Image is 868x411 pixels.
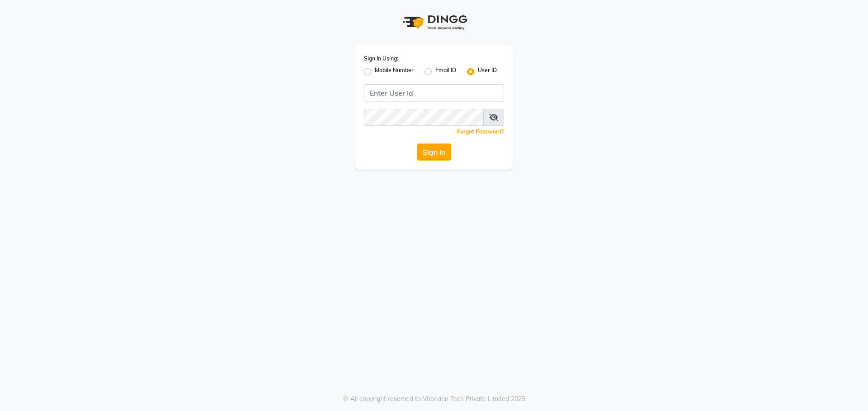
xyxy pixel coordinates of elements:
a: Forgot Password? [457,128,504,135]
label: User ID [478,66,497,77]
label: Sign In Using: [364,55,398,63]
label: Email ID [435,66,456,77]
img: logo1.svg [398,9,470,36]
input: Username [364,84,504,102]
input: Username [364,109,484,126]
label: Mobile Number [375,66,414,77]
button: Sign In [417,143,451,161]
